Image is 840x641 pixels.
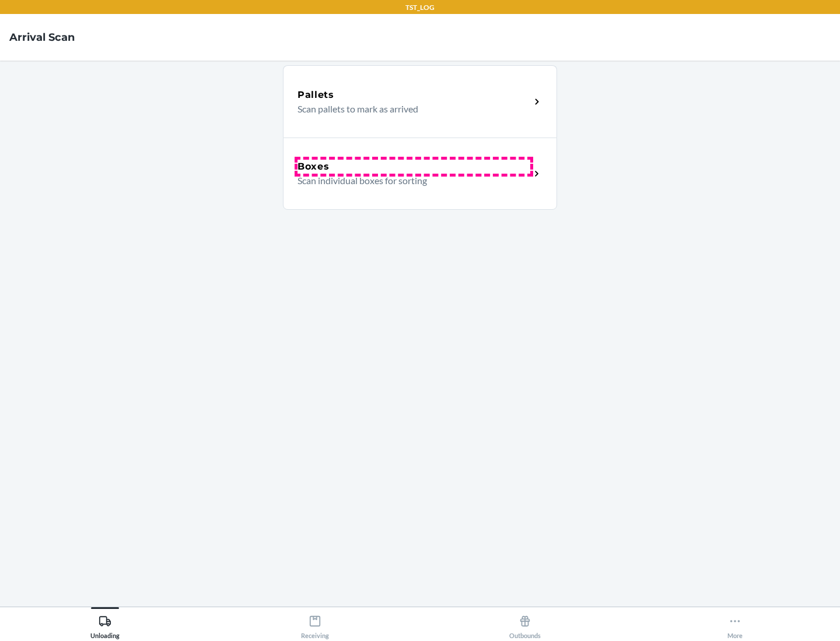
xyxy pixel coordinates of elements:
[405,2,435,13] p: TST_LOG
[509,610,541,639] div: Outbounds
[297,160,330,174] h5: Boxes
[90,610,120,639] div: Unloading
[727,610,743,639] div: More
[210,607,420,639] button: Receiving
[420,607,630,639] button: Outbounds
[283,138,557,210] a: BoxesScan individual boxes for sorting
[297,88,334,102] h5: Pallets
[9,30,75,45] h4: Arrival Scan
[297,174,521,188] p: Scan individual boxes for sorting
[297,102,521,116] p: Scan pallets to mark as arrived
[301,610,329,639] div: Receiving
[630,607,840,639] button: More
[283,65,557,138] a: PalletsScan pallets to mark as arrived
